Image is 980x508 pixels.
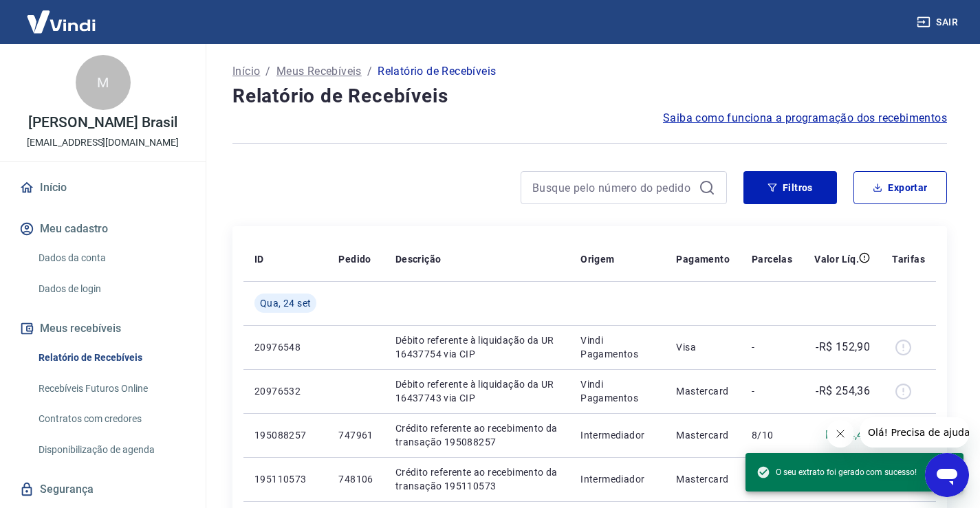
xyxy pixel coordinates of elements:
p: - [752,384,792,398]
h4: Relatório de Recebíveis [232,82,947,110]
button: Filtros [743,171,837,204]
p: Intermediador [580,472,654,486]
a: Saiba como funciona a programação dos recebimentos [663,110,947,126]
p: Vindi Pagamentos [580,377,654,405]
p: -R$ 152,90 [816,339,870,355]
p: Mastercard [676,384,730,398]
a: Disponibilização de agenda [33,436,189,464]
p: Visa [676,340,730,354]
span: Qua, 24 set [260,296,311,310]
p: Vindi Pagamentos [580,333,654,361]
p: Relatório de Recebíveis [378,63,496,80]
p: [EMAIL_ADDRESS][DOMAIN_NAME] [27,135,179,150]
button: Meu cadastro [17,214,189,244]
p: ID [254,252,264,266]
a: Recebíveis Futuros Online [33,375,189,403]
span: Olá! Precisa de ajuda? [8,10,116,21]
a: Relatório de Recebíveis [33,344,189,372]
img: Vindi [17,1,106,43]
p: [PERSON_NAME] Brasil [28,115,177,130]
p: / [367,63,372,80]
p: Crédito referente ao recebimento da transação 195088257 [395,421,558,449]
p: Pagamento [676,252,730,266]
button: Meus recebíveis [17,313,189,344]
p: R$ 14,42 [825,427,870,443]
p: / [265,63,270,80]
p: Mastercard [676,472,730,486]
p: Origem [580,252,614,266]
p: 20976532 [254,384,316,398]
p: -R$ 254,36 [816,383,870,399]
p: Pedido [338,252,371,266]
iframe: Mensagem da empresa [860,417,969,448]
button: Sair [914,10,963,35]
p: 195088257 [254,428,316,442]
p: 747961 [338,428,373,442]
a: Meus Recebíveis [276,63,362,80]
a: Contratos com credores [33,405,189,433]
p: - [752,340,792,354]
iframe: Fechar mensagem [827,420,854,448]
p: Débito referente à liquidação da UR 16437743 via CIP [395,377,558,405]
iframe: Botão para abrir a janela de mensagens [925,453,969,497]
a: Segurança [17,474,189,505]
a: Dados da conta [33,244,189,272]
p: 8/10 [752,428,792,442]
p: Tarifas [892,252,925,266]
p: Valor Líq. [814,252,859,266]
p: Crédito referente ao recebimento da transação 195110573 [395,465,558,493]
p: Descrição [395,252,442,266]
input: Busque pelo número do pedido [532,177,693,198]
p: 20976548 [254,340,316,354]
a: Início [17,173,189,203]
button: Exportar [853,171,947,204]
p: 195110573 [254,472,316,486]
p: Mastercard [676,428,730,442]
p: Parcelas [752,252,792,266]
div: M [76,55,131,110]
p: 748106 [338,472,373,486]
p: Intermediador [580,428,654,442]
p: Débito referente à liquidação da UR 16437754 via CIP [395,333,558,361]
a: Dados de login [33,275,189,303]
a: Início [232,63,260,80]
span: O seu extrato foi gerado com sucesso! [756,465,917,479]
